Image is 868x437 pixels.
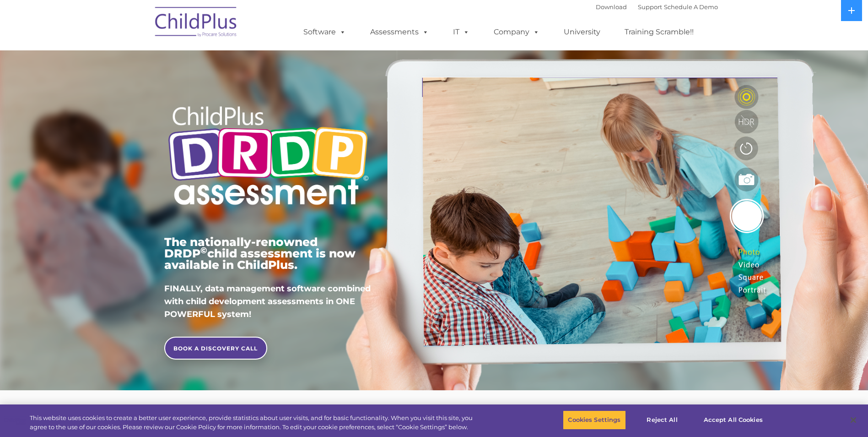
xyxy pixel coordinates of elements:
span: The nationally-renowned DRDP child assessment is now available in ChildPlus. [164,235,356,272]
sup: © [200,245,207,256]
a: Download [596,3,627,11]
a: Assessments [361,23,438,41]
a: IT [444,23,479,41]
a: Company [485,23,549,41]
a: University [555,23,609,41]
a: Schedule A Demo [664,3,718,11]
div: This website uses cookies to create a better user experience, provide statistics about user visit... [30,414,477,432]
span: FINALLY, data management software combined with child development assessments in ONE POWERFUL sys... [164,284,371,319]
button: Accept All Cookies [699,410,768,430]
a: BOOK A DISCOVERY CALL [164,337,267,360]
a: Training Scramble!! [615,23,703,41]
img: Copyright - DRDP Logo Light [164,94,372,220]
button: Close [843,410,863,430]
img: ChildPlus by Procare Solutions [151,0,242,46]
button: Reject All [634,410,691,430]
a: Software [294,23,355,41]
a: Support [638,3,662,11]
button: Cookies Settings [563,410,625,430]
font: | [596,3,718,11]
